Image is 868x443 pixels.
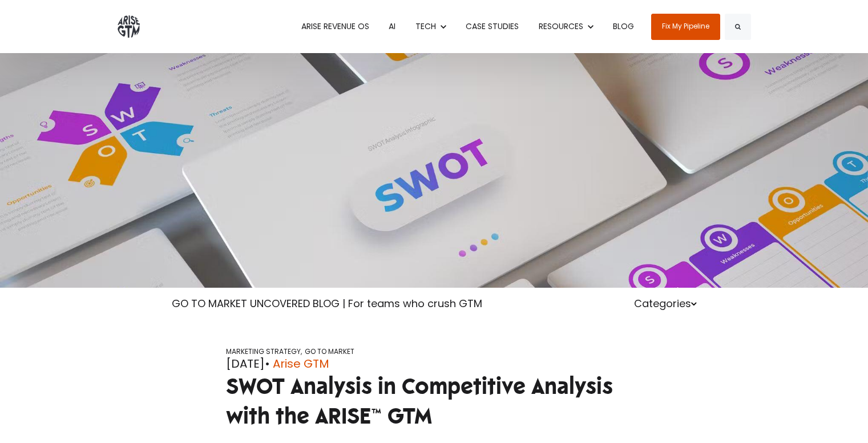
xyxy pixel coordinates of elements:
a: Fix My Pipeline [651,14,720,40]
span: Show submenu for RESOURCES [539,21,539,21]
img: ARISE GTM logo grey [118,15,140,38]
span: SWOT Analysis in Competitive Analysis with the ARISE™ GTM [226,372,613,430]
a: GO TO MARKET UNCOVERED BLOG | For teams who crush GTM [172,296,482,311]
span: RESOURCES [539,21,583,32]
a: GO TO MARKET [305,347,354,356]
a: Categories [634,296,697,311]
iframe: Chat Widget [811,388,868,443]
span: Show submenu for TECH [415,21,416,21]
button: Search [725,14,751,40]
span: TECH [415,21,436,32]
div: [DATE] [226,355,643,372]
a: MARKETING STRATEGY, [226,347,302,356]
span: • [265,356,270,372]
a: Arise GTM [273,355,329,372]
